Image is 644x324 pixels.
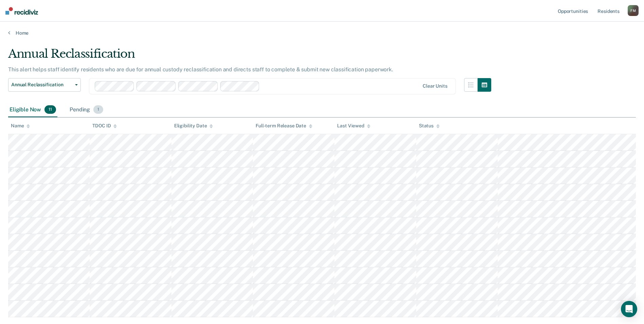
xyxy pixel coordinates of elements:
[174,123,213,129] div: Eligibility Date
[8,103,57,118] div: Eligible Now11
[8,66,393,73] p: This alert helps staff identify residents who are due for annual custody reclassification and dir...
[8,78,81,92] button: Annual Reclassification
[92,123,117,129] div: TDOC ID
[93,105,103,114] span: 1
[8,30,636,36] a: Home
[11,82,72,88] span: Annual Reclassification
[628,5,639,16] button: FM
[256,123,312,129] div: Full-term Release Date
[337,123,370,129] div: Last Viewed
[628,5,639,16] div: F M
[423,83,447,89] div: Clear units
[44,105,56,114] span: 11
[68,103,105,118] div: Pending1
[5,7,38,15] img: Recidiviz
[419,123,440,129] div: Status
[8,47,491,66] div: Annual Reclassification
[621,301,637,317] div: Open Intercom Messenger
[11,123,30,129] div: Name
